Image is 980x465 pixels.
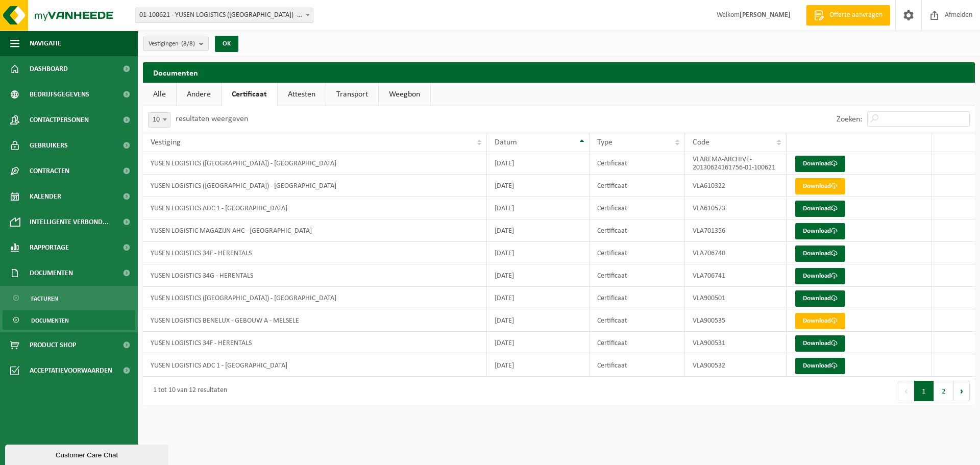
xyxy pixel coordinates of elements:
[143,83,176,106] a: Alle
[5,443,170,465] iframe: chat widget
[685,309,787,332] td: VLA900535
[143,175,487,197] td: YUSEN LOGISTICS ([GEOGRAPHIC_DATA]) - [GEOGRAPHIC_DATA]
[590,197,685,219] td: Certificaat
[590,354,685,377] td: Certificaat
[215,36,238,52] button: OK
[795,156,845,172] a: Download
[487,242,590,264] td: [DATE]
[30,31,61,56] span: Navigatie
[685,242,787,264] td: VLA706740
[795,246,845,262] a: Download
[487,287,590,309] td: [DATE]
[795,178,845,194] a: Download
[148,382,227,400] div: 1 tot 10 van 12 resultaten
[487,332,590,354] td: [DATE]
[590,287,685,309] td: Certificaat
[934,381,954,401] button: 2
[30,158,69,184] span: Contracten
[806,5,890,26] a: Offerte aanvragen
[143,309,487,332] td: YUSEN LOGISTICS BENELUX - GEBOUW A - MELSELE
[487,354,590,377] td: [DATE]
[143,219,487,242] td: YUSEN LOGISTIC MAGAZIJN AHC - [GEOGRAPHIC_DATA]
[143,197,487,219] td: YUSEN LOGISTICS ADC 1 - [GEOGRAPHIC_DATA]
[30,56,68,82] span: Dashboard
[827,10,885,20] span: Offerte aanvragen
[590,152,685,175] td: Certificaat
[685,219,787,242] td: VLA701356
[149,113,170,127] span: 10
[837,115,862,124] label: Zoeken:
[30,332,76,358] span: Product Shop
[151,138,181,146] span: Vestiging
[30,358,112,383] span: Acceptatievoorwaarden
[177,83,221,106] a: Andere
[487,219,590,242] td: [DATE]
[685,152,787,175] td: VLAREMA-ARCHIVE-20130624161756-01-100621
[795,223,845,239] a: Download
[31,289,58,308] span: Facturen
[914,381,934,401] button: 1
[31,311,69,330] span: Documenten
[3,310,135,330] a: Documenten
[590,264,685,287] td: Certificaat
[30,235,69,260] span: Rapportage
[487,309,590,332] td: [DATE]
[143,332,487,354] td: YUSEN LOGISTICS 34F - HERENTALS
[143,62,975,82] h2: Documenten
[685,175,787,197] td: VLA610322
[148,112,170,128] span: 10
[181,40,195,47] count: (8/8)
[740,11,791,19] strong: [PERSON_NAME]
[685,354,787,377] td: VLA900532
[590,332,685,354] td: Certificaat
[143,152,487,175] td: YUSEN LOGISTICS ([GEOGRAPHIC_DATA]) - [GEOGRAPHIC_DATA]
[278,83,326,106] a: Attesten
[795,201,845,217] a: Download
[135,8,313,22] span: 01-100621 - YUSEN LOGISTICS (BENELUX) - MELSELE
[495,138,517,146] span: Datum
[176,115,248,123] label: resultaten weergeven
[143,36,209,51] button: Vestigingen(8/8)
[487,175,590,197] td: [DATE]
[30,184,61,209] span: Kalender
[795,335,845,352] a: Download
[795,358,845,374] a: Download
[954,381,970,401] button: Next
[590,175,685,197] td: Certificaat
[30,133,68,158] span: Gebruikers
[30,107,89,133] span: Contactpersonen
[3,288,135,308] a: Facturen
[795,313,845,329] a: Download
[487,264,590,287] td: [DATE]
[379,83,430,106] a: Weegbon
[135,8,313,23] span: 01-100621 - YUSEN LOGISTICS (BENELUX) - MELSELE
[143,287,487,309] td: YUSEN LOGISTICS ([GEOGRAPHIC_DATA]) - [GEOGRAPHIC_DATA]
[685,197,787,219] td: VLA610573
[487,197,590,219] td: [DATE]
[590,242,685,264] td: Certificaat
[143,354,487,377] td: YUSEN LOGISTICS ADC 1 - [GEOGRAPHIC_DATA]
[590,309,685,332] td: Certificaat
[898,381,914,401] button: Previous
[795,268,845,284] a: Download
[143,264,487,287] td: YUSEN LOGISTICS 34G - HERENTALS
[795,290,845,307] a: Download
[149,36,195,52] span: Vestigingen
[685,287,787,309] td: VLA900501
[685,332,787,354] td: VLA900531
[143,242,487,264] td: YUSEN LOGISTICS 34F - HERENTALS
[30,82,89,107] span: Bedrijfsgegevens
[590,219,685,242] td: Certificaat
[685,264,787,287] td: VLA706741
[30,260,73,286] span: Documenten
[30,209,109,235] span: Intelligente verbond...
[326,83,378,106] a: Transport
[222,83,277,106] a: Certificaat
[597,138,612,146] span: Type
[693,138,709,146] span: Code
[487,152,590,175] td: [DATE]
